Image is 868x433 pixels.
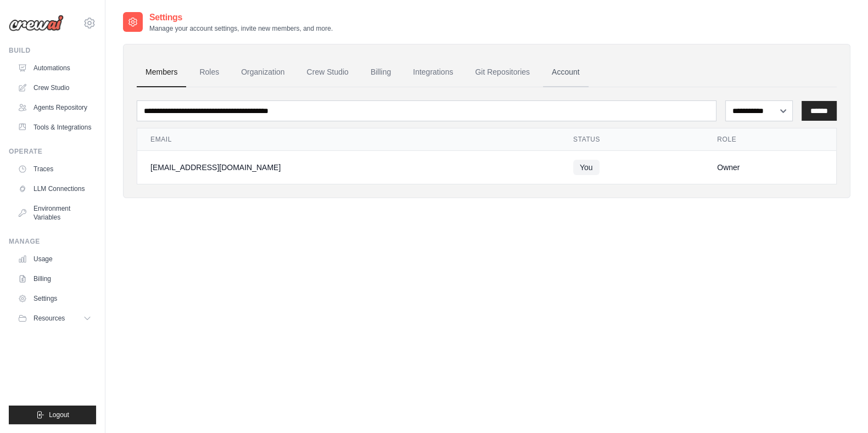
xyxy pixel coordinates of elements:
[137,58,186,87] a: Members
[9,406,96,424] button: Logout
[704,128,836,151] th: Role
[717,162,823,173] div: Owner
[9,46,96,55] div: Build
[13,250,96,268] a: Usage
[298,58,357,87] a: Crew Studio
[560,128,704,151] th: Status
[466,58,539,87] a: Git Repositories
[13,79,96,97] a: Crew Studio
[232,58,293,87] a: Organization
[149,24,333,33] p: Manage your account settings, invite new members, and more.
[33,314,65,323] span: Resources
[13,99,96,116] a: Agents Repository
[13,180,96,198] a: LLM Connections
[362,58,400,87] a: Billing
[9,237,96,246] div: Manage
[13,290,96,307] a: Settings
[137,128,560,151] th: Email
[150,162,547,173] div: [EMAIL_ADDRESS][DOMAIN_NAME]
[149,11,333,24] h2: Settings
[573,160,600,175] span: You
[191,58,228,87] a: Roles
[9,15,64,31] img: Logo
[13,59,96,77] a: Automations
[13,310,96,327] button: Resources
[13,119,96,136] a: Tools & Integrations
[13,200,96,226] a: Environment Variables
[13,160,96,178] a: Traces
[49,410,69,419] span: Logout
[404,58,462,87] a: Integrations
[9,147,96,156] div: Operate
[13,270,96,288] a: Billing
[543,58,589,87] a: Account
